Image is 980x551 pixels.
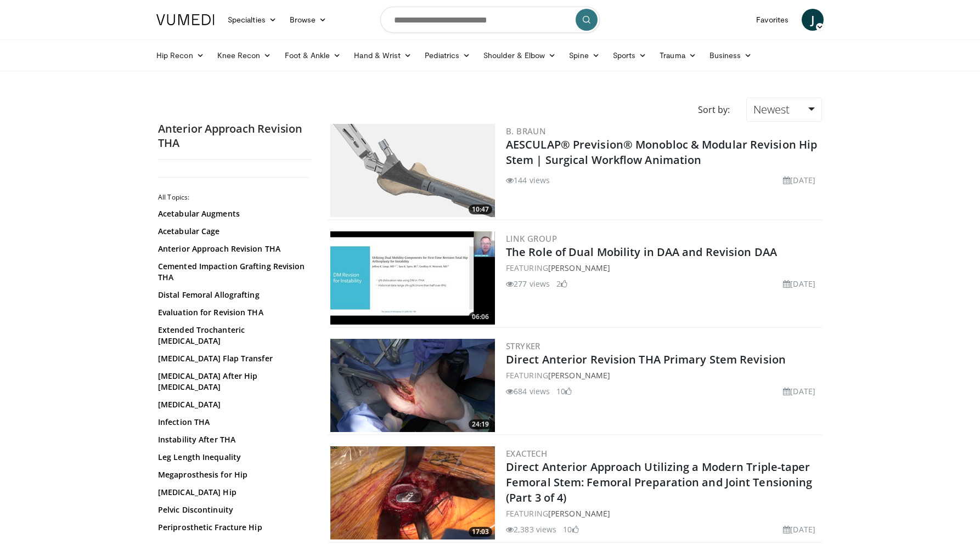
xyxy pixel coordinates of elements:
[506,126,546,137] a: B. Braun
[211,44,278,66] a: Knee Recon
[506,385,550,397] li: 684 views
[158,434,306,445] a: Instability After THA
[330,339,495,432] img: 507c3860-7391-4f19-8364-280cdc71b881.png.300x170_q85_crop-smart_upscale.png
[548,370,610,380] a: [PERSON_NAME]
[469,527,492,537] span: 17:03
[156,14,215,25] img: VuMedi Logo
[158,208,306,219] a: Acetabular Augments
[783,385,815,397] li: [DATE]
[506,508,820,519] div: FEATURING
[158,193,309,202] h2: All Topics:
[562,44,606,66] a: Spine
[469,205,492,214] span: 10:47
[506,459,812,505] a: Direct Anterior Approach Utilizing a Modern Triple-taper Femoral Stem: Femoral Preparation and Jo...
[158,469,306,480] a: Megaprosthesis for Hip
[158,226,306,237] a: Acetabular Cage
[158,452,306,463] a: Leg Length Inequality
[330,339,495,432] a: 24:19
[221,9,283,31] a: Specialties
[802,9,824,31] a: J
[330,231,495,325] img: 63b86831-2ef6-4349-9f0d-265348148304.300x170_q85_crop-smart_upscale.jpg
[783,524,815,535] li: [DATE]
[283,9,334,31] a: Browse
[347,44,418,66] a: Hand & Wrist
[330,446,495,539] img: bf967436-92b2-4245-af75-84d1f9b8a725.png.300x170_q85_crop-smart_upscale.png
[158,371,306,393] a: [MEDICAL_DATA] After Hip [MEDICAL_DATA]
[469,419,492,429] span: 24:19
[150,44,211,66] a: Hip Recon
[506,352,786,367] a: Direct Anterior Revision THA Primary Stem Revision
[330,124,495,217] a: 10:47
[606,44,654,66] a: Sports
[548,508,610,519] a: [PERSON_NAME]
[556,278,567,289] li: 2
[158,417,306,428] a: Infection THA
[158,122,312,150] h2: Anterior Approach Revision THA
[690,98,738,122] div: Sort by:
[746,98,822,122] a: Newest
[158,487,306,498] a: [MEDICAL_DATA] Hip
[158,307,306,318] a: Evaluation for Revision THA
[548,263,610,273] a: [PERSON_NAME]
[330,446,495,539] a: 17:03
[750,9,795,31] a: Favorites
[506,245,777,259] a: The Role of Dual Mobility in DAA and Revision DAA
[783,174,815,186] li: [DATE]
[158,504,306,515] a: Pelvic Discontinuity
[506,448,547,459] a: Exactech
[158,243,306,254] a: Anterior Approach Revision THA
[158,289,306,300] a: Distal Femoral Allografting
[563,524,578,535] li: 10
[506,370,820,381] div: FEATURING
[506,262,820,274] div: FEATURING
[158,353,306,364] a: [MEDICAL_DATA] Flap Transfer
[158,539,306,550] a: Revision Hip [MEDICAL_DATA]
[330,124,495,217] img: de8a3f0b-9d6b-4168-8ad5-47c6e5c9e997.png.300x170_q85_crop-smart_upscale.png
[158,522,306,533] a: Periprosthetic Fracture Hip
[556,385,572,397] li: 10
[278,44,348,66] a: Foot & Ankle
[158,261,306,283] a: Cemented Impaction Grafting Revision THA
[506,340,540,351] a: Stryker
[703,44,759,66] a: Business
[469,312,492,322] span: 06:06
[506,137,817,167] a: AESCULAP® Prevision® Monobloc & Modular Revision Hip Stem | Surgical Workflow Animation
[330,231,495,325] a: 06:06
[783,278,815,289] li: [DATE]
[477,44,562,66] a: Shoulder & Elbow
[506,524,556,535] li: 2,383 views
[506,278,550,289] li: 277 views
[653,44,703,66] a: Trauma
[506,174,550,186] li: 144 views
[158,325,306,346] a: Extended Trochanteric [MEDICAL_DATA]
[158,399,306,410] a: [MEDICAL_DATA]
[380,7,600,33] input: Search topics, interventions
[418,44,477,66] a: Pediatrics
[753,102,790,117] span: Newest
[506,233,557,244] a: LINK Group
